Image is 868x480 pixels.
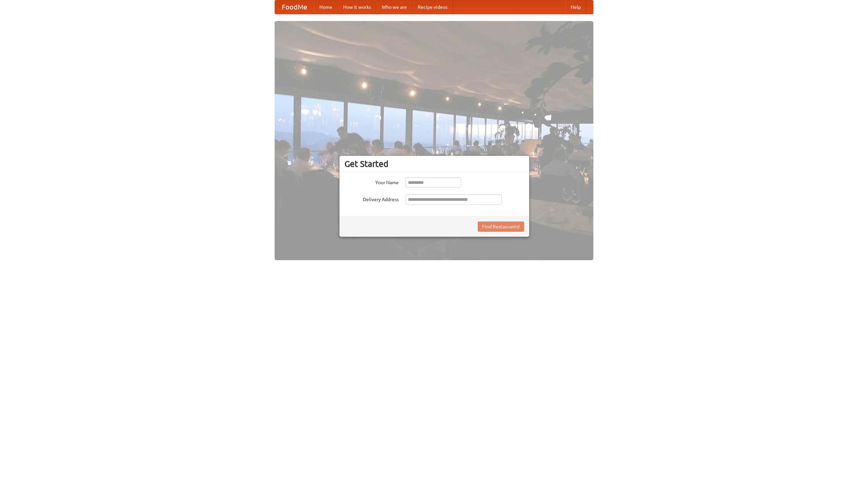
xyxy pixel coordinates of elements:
label: Your Name [344,177,399,186]
h3: Get Started [344,159,524,169]
a: Recipe videos [412,0,453,14]
label: Delivery Address [344,194,399,203]
a: Help [565,0,586,14]
a: FoodMe [275,0,314,14]
button: Find Restaurants! [478,222,524,232]
a: Who we are [376,0,412,14]
a: How it works [338,0,376,14]
a: Home [314,0,338,14]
